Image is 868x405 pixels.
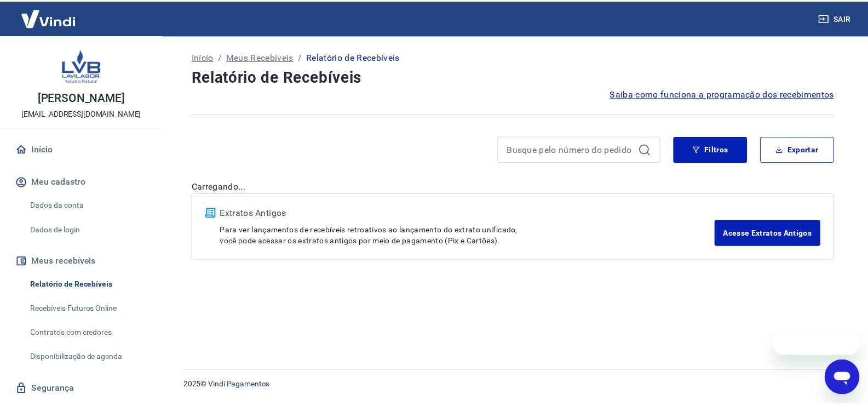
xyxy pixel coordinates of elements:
[222,225,721,247] p: Para ver lançamentos de recebíveis retroativos ao lançamento do extrato unificado, você pode aces...
[13,378,151,402] a: Segurança
[193,180,842,193] p: Carregando...
[767,136,842,163] button: Exportar
[824,8,863,28] button: Sair
[26,323,151,345] a: Contratos com credores
[309,50,403,64] p: Relatório de Recebíveis
[185,380,850,392] p: 2025 ©
[616,88,842,101] a: Saiba como funciona a programação dos recebimentos
[222,207,721,220] p: Extratos Antigos
[301,50,304,64] p: /
[26,195,151,217] a: Dados da conta
[207,208,217,218] img: ícone
[13,170,151,195] button: Meu cadastro
[21,108,142,119] p: [EMAIL_ADDRESS][DOMAIN_NAME]
[193,50,215,64] a: Início
[193,66,842,88] h4: Relatório de Recebíveis
[26,274,151,296] a: Relatório de Recebíveis
[38,92,125,104] p: [PERSON_NAME]
[60,44,104,88] img: f59112a5-54ef-4c52-81d5-7611f2965714.jpeg
[680,136,754,163] button: Filtros
[220,50,223,64] p: /
[26,299,151,321] a: Recebíveis Futuros Online
[26,219,151,242] a: Dados de login
[780,333,867,357] iframe: Mensagem da empresa
[832,361,867,396] iframe: Botão para abrir a janela de mensagens
[210,381,272,390] a: Vindi Pagamentos
[228,50,296,64] a: Meus Recebíveis
[26,347,151,370] a: Disponibilização de agenda
[13,138,151,162] a: Início
[13,250,151,274] button: Meus recebíveis
[721,220,828,247] a: Acesse Extratos Antigos
[13,1,84,34] img: Vindi
[511,141,640,158] input: Busque pelo número do pedido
